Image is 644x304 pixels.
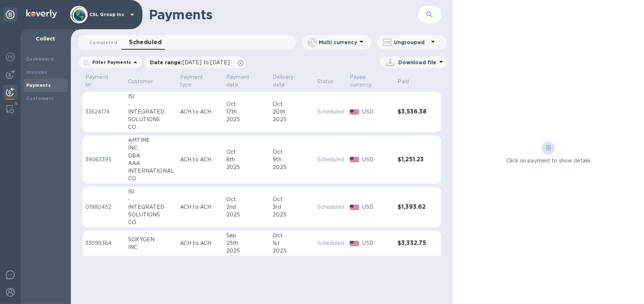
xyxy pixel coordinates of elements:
div: CO [128,175,174,182]
p: Payment № [85,73,113,89]
p: Payment type [180,73,211,89]
div: 2025 [226,247,267,255]
div: 2nd [226,203,267,211]
span: Completed [89,39,117,46]
p: USD [362,108,392,116]
div: 2025 [273,163,311,171]
p: Collect [26,35,65,42]
span: Payment date [226,73,267,89]
div: INC [128,243,174,251]
b: Payments [26,82,51,88]
div: Oct [226,196,267,203]
div: INTERNATIONAL [128,167,174,175]
div: 1st [273,239,311,247]
b: Invoices [26,69,47,75]
div: Sep [226,232,267,239]
div: SOXYGEN [128,236,174,243]
span: [DATE] to [DATE] [183,59,230,65]
span: Customer [128,78,162,85]
p: USD [362,203,392,211]
img: Logo [26,9,57,18]
span: Payment type [180,73,221,89]
p: Payment date [226,73,257,89]
div: - [128,100,174,108]
b: Customers [26,96,54,101]
img: USD [350,241,360,246]
p: Scheduled [317,239,344,247]
p: 01980452 [85,203,122,211]
h3: $1,251.23 [398,156,427,163]
p: USD [362,156,392,163]
p: CSL Group Inc [89,12,126,17]
div: Oct [273,148,311,156]
div: 25th [226,239,267,247]
p: Payee currency [350,73,383,89]
div: 2025 [273,247,311,255]
div: CO. [128,219,174,226]
p: Scheduled [317,108,344,116]
span: Status [317,78,343,85]
p: Customer [128,78,153,85]
img: USD [350,157,360,162]
div: 2025 [273,116,311,123]
div: 3rd [273,203,311,211]
div: AMTIME [128,136,174,144]
div: AAA [128,159,174,167]
div: 17th [226,108,267,116]
div: - [128,196,174,203]
img: Foreign exchange [6,53,15,61]
div: Oct [273,232,311,239]
h1: Payments [149,7,418,22]
p: Scheduled [317,203,344,211]
p: Ungrouped [394,39,429,46]
p: Download file [398,59,437,66]
p: 33099364 [85,239,122,247]
h3: $3,332.75 [398,240,427,247]
div: Oct [226,100,267,108]
div: INC. [128,144,174,152]
p: Delivery date [273,73,302,89]
p: Filter Payments [89,59,131,65]
p: 39063395 [85,156,122,163]
div: SOLUTIONS [128,116,174,123]
div: Oct [226,148,267,156]
div: Oct [273,196,311,203]
div: 2025 [226,211,267,219]
p: Scheduled [317,156,344,163]
div: INTEGRATED [128,203,174,211]
p: Multi currency [319,39,357,46]
div: Oct [273,100,311,108]
div: SOLUTIONS [128,211,174,219]
div: INTEGRATED [128,108,174,116]
span: Paid [398,78,419,85]
p: Date range : [150,59,233,66]
div: 8th [226,156,267,163]
div: 2025 [226,116,267,123]
div: ISI [128,188,174,196]
p: ACH to ACH [180,203,221,211]
div: 9th [273,156,311,163]
p: 33624174 [85,108,122,116]
div: CO. [128,123,174,131]
div: ISI [128,93,174,100]
div: Unpin categories [3,7,18,22]
p: ACH to ACH [180,156,221,163]
span: Payment № [85,73,122,89]
h3: $3,536.38 [398,108,427,115]
div: 20th [273,108,311,116]
span: Scheduled [129,37,162,47]
div: 2025 [226,163,267,171]
p: Paid [398,78,409,85]
div: DBA [128,152,174,159]
p: ACH to ACH [180,108,221,116]
b: Dashboard [26,56,54,62]
span: Payee currency [350,73,392,89]
p: Click on payment to show details [506,157,590,165]
img: USD [350,109,360,115]
div: Date range:[DATE] to [DATE] [144,57,245,68]
span: Delivery date [273,73,311,89]
h3: $1,393.62 [398,204,427,211]
div: 2025 [273,211,311,219]
p: Status [317,78,334,85]
p: USD [362,239,392,247]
